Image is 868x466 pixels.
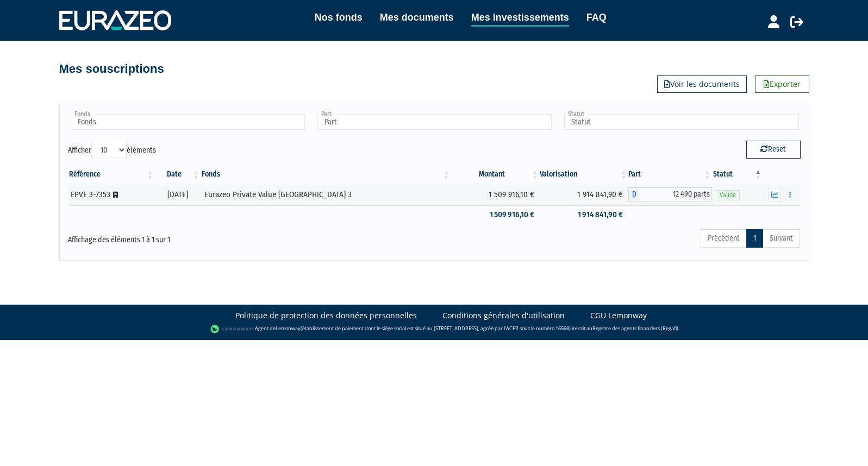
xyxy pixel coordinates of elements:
span: D [628,187,639,201]
a: Nos fonds [315,10,363,25]
span: Valide [716,190,740,200]
a: Voir les documents [657,75,747,93]
th: Montant: activer pour trier la colonne par ordre croissant [451,165,539,184]
th: Part: activer pour trier la colonne par ordre croissant [628,165,712,184]
div: EPVE 3-7353 [71,189,151,200]
td: 1 914 841,90 € [540,184,628,205]
a: Conditions générales d'utilisation [442,310,565,321]
i: [Français] Personne morale [113,192,118,198]
a: Exporter [755,75,809,93]
div: Eurazeo Private Value [GEOGRAPHIC_DATA] 3 [204,189,447,200]
div: Affichage des éléments 1 à 1 sur 1 [68,228,364,245]
td: 1 914 841,90 € [540,205,628,224]
label: Afficher éléments [68,141,156,159]
th: Date: activer pour trier la colonne par ordre croissant [155,165,201,184]
a: 1 [746,229,763,248]
div: - Agent de (établissement de paiement dont le siège social est situé au [STREET_ADDRESS], agréé p... [11,324,857,335]
td: 1 509 916,10 € [451,184,539,205]
a: Mes investissements [471,10,569,27]
h4: Mes souscriptions [59,62,164,75]
span: 12 490 parts [639,187,712,201]
td: 1 509 916,10 € [451,205,539,224]
a: Politique de protection des données personnelles [235,310,417,321]
a: Mes documents [380,10,454,25]
a: FAQ [586,10,607,25]
th: Référence : activer pour trier la colonne par ordre croissant [68,165,155,184]
th: Statut : activer pour trier la colonne par ordre d&eacute;croissant [712,165,763,184]
a: Lemonway [276,325,301,332]
img: 1732889491-logotype_eurazeo_blanc_rvb.png [59,10,171,30]
div: D - Eurazeo Private Value Europe 3 [628,187,712,201]
img: logo-lemonway.png [210,324,252,335]
a: Suivant [763,229,800,248]
button: Reset [746,141,801,158]
select: Afficheréléments [91,141,127,159]
div: [DATE] [159,189,197,200]
a: Précédent [701,229,747,248]
th: Fonds: activer pour trier la colonne par ordre croissant [201,165,451,184]
th: Valorisation: activer pour trier la colonne par ordre croissant [540,165,628,184]
a: CGU Lemonway [590,310,647,321]
a: Registre des agents financiers (Regafi) [592,325,678,332]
